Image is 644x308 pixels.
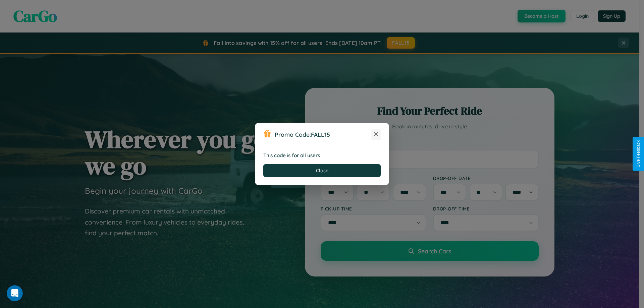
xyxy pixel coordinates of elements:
iframe: Intercom live chat [7,285,23,301]
b: FALL15 [311,131,330,138]
h3: Promo Code: [275,131,371,138]
div: Give Feedback [636,140,641,168]
button: Close [263,164,381,177]
strong: This code is for all users [263,152,320,159]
